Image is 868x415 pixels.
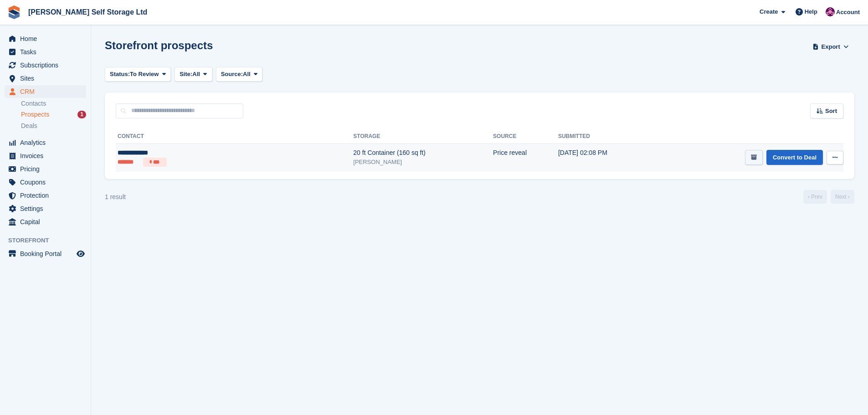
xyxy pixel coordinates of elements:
a: Preview store [75,248,86,259]
span: Coupons [20,176,75,189]
a: menu [5,72,86,85]
span: Source: [221,70,243,79]
div: [PERSON_NAME] [353,158,493,167]
a: menu [5,215,86,228]
span: Account [836,8,860,17]
th: Contact [116,129,353,144]
span: All [192,70,200,79]
span: Create [760,7,778,16]
span: Tasks [20,46,75,58]
span: Sites [20,72,75,85]
a: menu [5,202,86,215]
th: Submitted [558,129,653,144]
span: Booking Portal [20,247,75,260]
div: 20 ft Container (160 sq ft) [353,148,493,158]
a: menu [5,176,86,189]
span: Home [20,32,75,45]
span: Invoices [20,149,75,162]
a: menu [5,136,86,149]
a: menu [5,85,86,98]
span: Deals [21,122,37,130]
img: Lydia Wild [826,7,835,16]
a: Prospects 1 [21,110,86,119]
a: menu [5,163,86,175]
a: menu [5,46,86,58]
nav: Page [801,190,856,204]
span: Subscriptions [20,59,75,72]
a: Previous [803,190,827,204]
div: 1 [77,111,86,118]
a: Contacts [21,99,86,108]
a: menu [5,149,86,162]
a: menu [5,247,86,260]
span: Site: [180,70,192,79]
a: menu [5,32,86,45]
th: Source [493,129,558,144]
span: Settings [20,202,75,215]
span: Protection [20,189,75,202]
a: menu [5,189,86,202]
span: Capital [20,215,75,228]
span: All [243,70,251,79]
span: Prospects [21,110,49,119]
span: Storefront [8,236,91,245]
button: Export [811,39,851,54]
span: Export [822,42,840,51]
a: Deals [21,121,86,131]
img: stora-icon-8386f47178a22dfd0bd8f6a31ec36ba5ce8667c1dd55bd0f319d3a0aa187defe.svg [7,5,21,19]
div: 1 result [105,192,126,202]
span: To Review [130,70,159,79]
span: Analytics [20,136,75,149]
td: Price reveal [493,143,558,172]
button: Site: All [175,67,212,82]
button: Source: All [216,67,263,82]
a: [PERSON_NAME] Self Storage Ltd [25,5,151,20]
a: Next [831,190,854,204]
span: Pricing [20,163,75,175]
span: Status: [110,70,130,79]
a: Convert to Deal [766,150,823,165]
span: CRM [20,85,75,98]
a: menu [5,59,86,72]
span: Help [805,7,817,16]
h1: Storefront prospects [105,39,213,51]
td: [DATE] 02:08 PM [558,143,653,172]
th: Storage [353,129,493,144]
button: Status: To Review [105,67,171,82]
span: Sort [825,107,837,116]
